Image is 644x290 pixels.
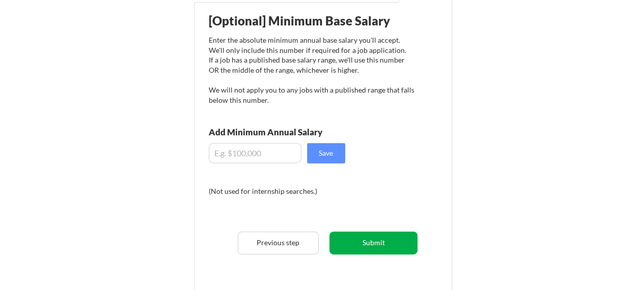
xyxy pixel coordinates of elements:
button: Save [307,143,345,163]
div: Add Minimum Annual Salary [209,128,368,136]
button: Previous step [238,231,319,254]
div: (Not used for internship searches.) [209,186,347,196]
div: [Optional] Minimum Base Salary [209,15,415,27]
input: E.g. $100,000 [209,143,301,163]
button: Submit [329,231,417,254]
div: Enter the absolute minimum annual base salary you'll accept. We'll only include this number if re... [209,35,415,105]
